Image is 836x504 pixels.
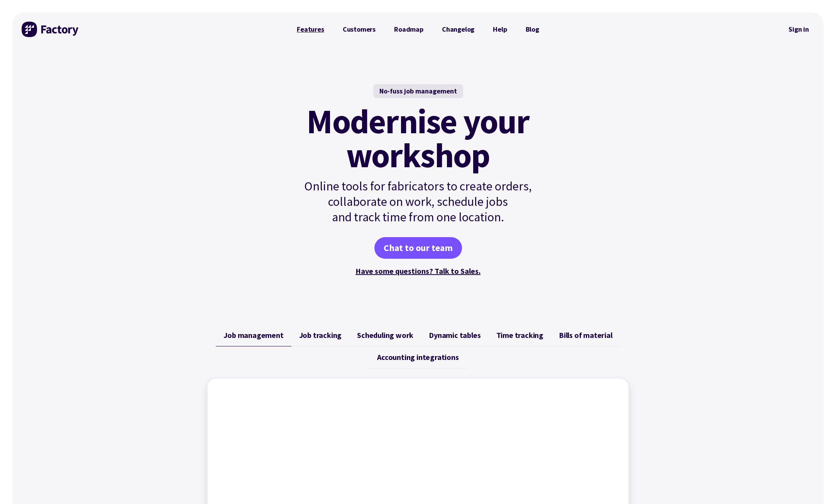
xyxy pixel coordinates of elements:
[22,22,80,37] img: Factory
[433,22,484,37] a: Changelog
[484,22,516,37] a: Help
[357,331,413,340] span: Scheduling work
[333,22,385,37] a: Customers
[288,178,548,225] p: Online tools for fabricators to create orders, collaborate on work, schedule jobs and track time ...
[496,331,543,340] span: Time tracking
[377,353,459,362] span: Accounting integrations
[385,22,433,37] a: Roadmap
[429,331,481,340] span: Dynamic tables
[373,84,463,98] div: No-fuss job management
[288,22,548,37] nav: Primary Navigation
[559,331,613,340] span: Bills of material
[783,20,814,38] nav: Secondary Navigation
[223,331,283,340] span: Job management
[516,22,548,37] a: Blog
[299,331,342,340] span: Job tracking
[707,421,836,504] iframe: Chat Widget
[374,237,462,259] a: Chat to our team
[783,20,814,38] a: Sign in
[288,22,333,37] a: Features
[306,104,529,172] mark: Modernise your workshop
[355,266,481,276] a: Have some questions? Talk to Sales.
